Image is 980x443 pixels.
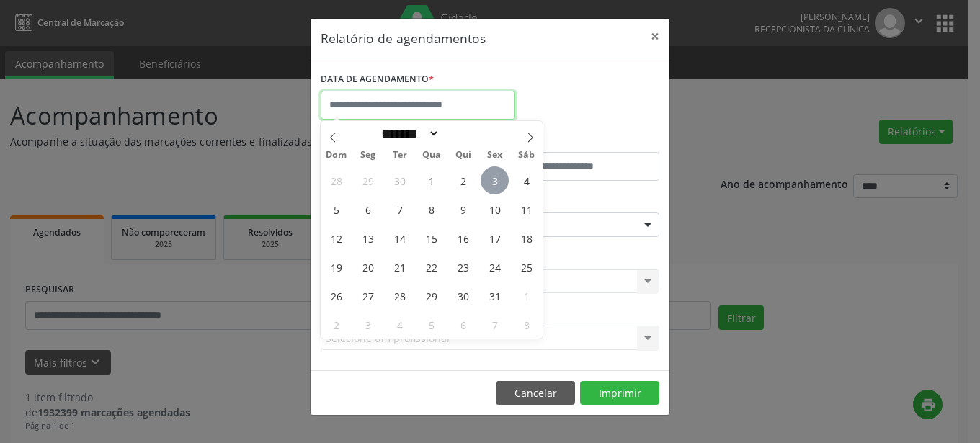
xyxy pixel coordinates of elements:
[512,224,540,252] span: Outubro 18, 2025
[449,166,477,194] span: Outubro 2, 2025
[322,166,350,194] span: Setembro 28, 2025
[580,381,659,406] button: Imprimir
[440,126,487,141] input: Year
[511,151,543,160] span: Sáb
[352,151,384,160] span: Seg
[416,151,447,160] span: Qua
[386,253,414,281] span: Outubro 21, 2025
[481,310,509,339] span: Novembro 7, 2025
[321,29,486,48] h5: Relatório de agendamentos
[481,253,509,281] span: Outubro 24, 2025
[512,166,540,194] span: Outubro 4, 2025
[417,224,445,252] span: Outubro 15, 2025
[449,282,477,310] span: Outubro 30, 2025
[322,253,350,281] span: Outubro 19, 2025
[417,253,445,281] span: Outubro 22, 2025
[354,310,382,339] span: Novembro 3, 2025
[496,381,575,406] button: Cancelar
[386,310,414,339] span: Novembro 4, 2025
[386,166,414,194] span: Setembro 30, 2025
[417,195,445,223] span: Outubro 8, 2025
[481,195,509,223] span: Outubro 10, 2025
[512,282,540,310] span: Novembro 1, 2025
[512,253,540,281] span: Outubro 25, 2025
[322,224,350,252] span: Outubro 12, 2025
[322,195,350,223] span: Outubro 5, 2025
[512,310,540,339] span: Novembro 8, 2025
[354,224,382,252] span: Outubro 13, 2025
[321,151,352,160] span: Dom
[322,282,350,310] span: Outubro 26, 2025
[354,253,382,281] span: Outubro 20, 2025
[384,151,416,160] span: Ter
[321,68,434,91] label: DATA DE AGENDAMENTO
[641,19,669,54] button: Close
[386,282,414,310] span: Outubro 28, 2025
[449,310,477,339] span: Novembro 6, 2025
[386,195,414,223] span: Outubro 7, 2025
[481,166,509,194] span: Outubro 3, 2025
[449,253,477,281] span: Outubro 23, 2025
[479,151,511,160] span: Sex
[354,195,382,223] span: Outubro 6, 2025
[322,310,350,339] span: Novembro 2, 2025
[481,224,509,252] span: Outubro 17, 2025
[449,195,477,223] span: Outubro 9, 2025
[481,282,509,310] span: Outubro 31, 2025
[449,224,477,252] span: Outubro 16, 2025
[447,151,479,160] span: Qui
[354,166,382,194] span: Setembro 29, 2025
[417,282,445,310] span: Outubro 29, 2025
[376,126,440,141] select: Month
[354,282,382,310] span: Outubro 27, 2025
[512,195,540,223] span: Outubro 11, 2025
[386,224,414,252] span: Outubro 14, 2025
[494,130,659,152] label: ATÉ
[417,166,445,194] span: Outubro 1, 2025
[417,310,445,339] span: Novembro 5, 2025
